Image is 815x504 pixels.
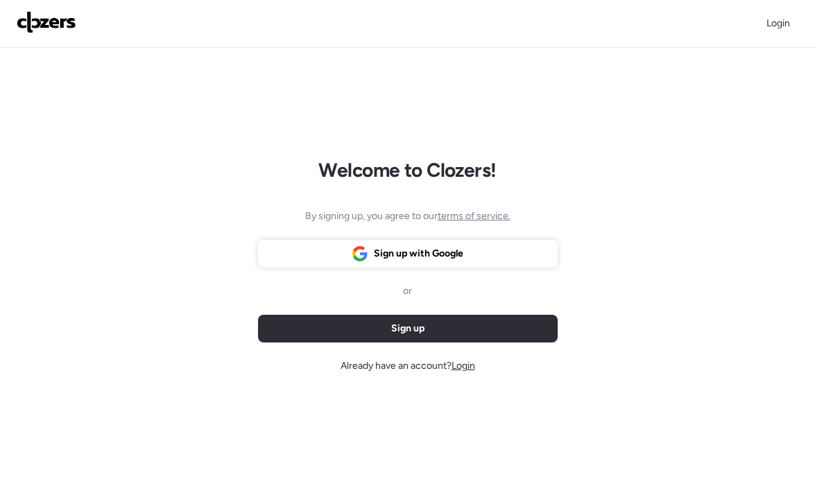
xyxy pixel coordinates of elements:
h1: Welcome to Clozers! [318,158,496,182]
span: By signing up, you agree to our [305,209,511,223]
span: Sign up with Google [374,247,463,261]
span: or [403,284,412,298]
span: terms of service. [438,210,511,222]
img: Logo [17,11,76,33]
span: Sign up [391,322,424,336]
span: Login [452,360,475,372]
span: Already have an account? [341,359,475,373]
span: Login [766,17,790,29]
